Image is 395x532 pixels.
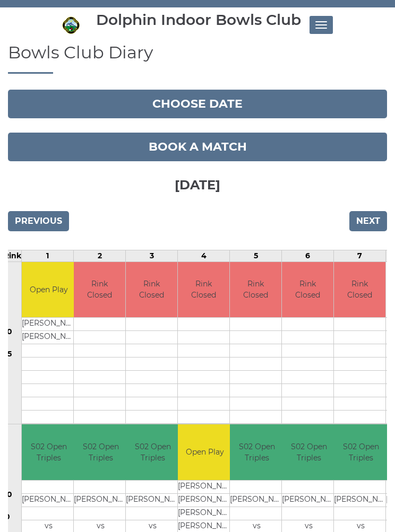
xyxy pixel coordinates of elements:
[8,211,69,231] input: Previous
[126,250,178,261] td: 3
[178,424,231,480] td: Open Play
[8,161,387,206] h3: [DATE]
[178,262,229,318] td: Rink Closed
[334,250,386,261] td: 7
[178,493,231,507] td: [PERSON_NAME]
[126,493,179,507] td: [PERSON_NAME]
[8,43,387,74] h1: Bowls Club Diary
[62,16,80,34] img: Dolphin Indoor Bowls Club
[126,262,177,318] td: Rink Closed
[22,331,75,344] td: [PERSON_NAME]
[22,250,74,261] td: 1
[22,493,75,507] td: [PERSON_NAME]
[8,90,387,118] button: Choose date
[282,424,336,480] td: S02 Open Triples
[282,250,334,261] td: 6
[22,318,75,331] td: [PERSON_NAME]
[349,211,387,231] input: Next
[74,424,127,480] td: S02 Open Triples
[126,424,179,480] td: S02 Open Triples
[282,262,333,318] td: Rink Closed
[334,262,385,318] td: Rink Closed
[96,12,301,28] div: Dolphin Indoor Bowls Club
[282,493,336,507] td: [PERSON_NAME]
[230,424,284,480] td: S02 Open Triples
[8,133,387,161] a: Book a match
[310,16,333,34] button: Toggle navigation
[230,250,282,261] td: 5
[230,493,284,507] td: [PERSON_NAME]
[74,262,125,318] td: Rink Closed
[74,250,126,261] td: 2
[230,262,281,318] td: Rink Closed
[74,493,127,507] td: [PERSON_NAME]
[22,424,75,480] td: S02 Open Triples
[334,493,388,507] td: [PERSON_NAME]
[334,424,388,480] td: S02 Open Triples
[22,262,75,318] td: Open Play
[178,480,231,493] td: [PERSON_NAME]
[178,507,231,520] td: [PERSON_NAME]
[178,250,230,261] td: 4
